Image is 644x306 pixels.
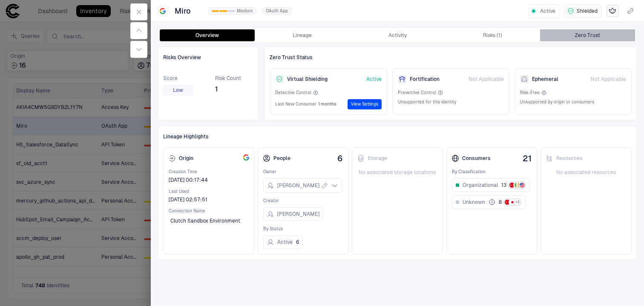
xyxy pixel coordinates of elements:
[515,199,520,205] span: + 2
[463,182,498,189] span: Organizational
[169,155,193,162] div: Origin
[452,169,532,175] span: By Classification
[357,169,437,176] span: No associated storage locations
[546,155,583,162] div: Resources
[160,29,255,41] button: Overview
[520,183,525,188] img: US
[591,76,626,83] span: Not Applicable
[275,90,311,96] span: Detective Control
[483,32,502,39] div: Risks (1)
[169,208,249,214] span: Connection Name
[173,87,183,94] span: Low
[275,101,336,107] div: Last New Consumer
[532,76,558,83] span: Ephemeral
[469,76,504,83] span: Not Applicable
[505,200,510,205] img: CN
[452,155,491,162] div: Consumers
[237,8,253,14] span: Medium
[463,199,485,206] span: Unknown
[173,4,203,18] button: Miro
[452,178,530,192] button: Organizational13CNIEUS
[175,6,191,16] span: Miro
[575,32,600,39] div: Zero Trust
[410,76,440,83] span: Fortification
[398,99,456,105] span: Unsupported for this identity
[348,99,382,109] button: View Settings
[212,10,219,12] div: 0
[170,217,240,224] span: Clutch Sandbox Environment
[169,196,207,203] div: 23.10.2024 23:57:51 (GMT+00:00 UTC)
[228,10,235,12] div: 2
[163,52,253,63] div: Risks Overview
[287,76,328,83] span: Virtual Shielding
[163,131,632,142] div: Lineage Highlights
[169,189,249,194] span: Last Used
[215,75,241,82] span: Risk Count
[499,199,502,206] span: 8
[607,5,618,17] div: Mark as Crown Jewel
[350,29,445,41] button: Activity
[357,155,387,162] div: Storage
[296,239,299,246] span: 6
[366,76,382,83] span: Active
[169,177,208,183] div: 15.1.2022 22:17:44 (GMT+00:00 UTC)
[263,169,343,175] span: Owner
[318,101,336,107] span: 1 months
[255,29,350,41] button: Lineage
[398,90,436,96] span: Preventive Control
[515,183,520,188] img: IE
[540,8,555,14] span: Active
[277,182,319,189] span: [PERSON_NAME]
[277,211,319,217] span: [PERSON_NAME]
[270,52,632,63] div: Zero Trust Status
[242,154,249,161] div: Google Workspace
[263,155,290,162] div: People
[263,207,323,221] button: [PERSON_NAME]
[520,99,594,105] span: Unsupported by origin or consumers
[220,10,227,12] div: 1
[163,75,193,82] span: Score
[501,182,506,189] span: 13
[263,198,343,204] span: Creator
[159,8,166,14] div: Google Workspace
[215,85,241,94] span: 1
[266,8,288,14] span: OAuth App
[169,177,208,183] span: [DATE] 00:17:44
[263,235,303,249] button: Active6
[510,200,515,205] img: JP
[509,183,515,188] img: CN
[520,90,540,96] span: Risk-Free
[523,154,532,163] span: 21
[452,195,525,209] button: Unknown8CNJP+2
[263,226,343,232] span: By Status
[169,214,252,228] button: Clutch Sandbox Environment
[169,169,249,175] span: Creation Time
[577,8,598,14] span: Shielded
[337,154,343,163] span: 6
[546,169,626,176] span: No associated resources
[169,196,207,203] span: [DATE] 02:57:51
